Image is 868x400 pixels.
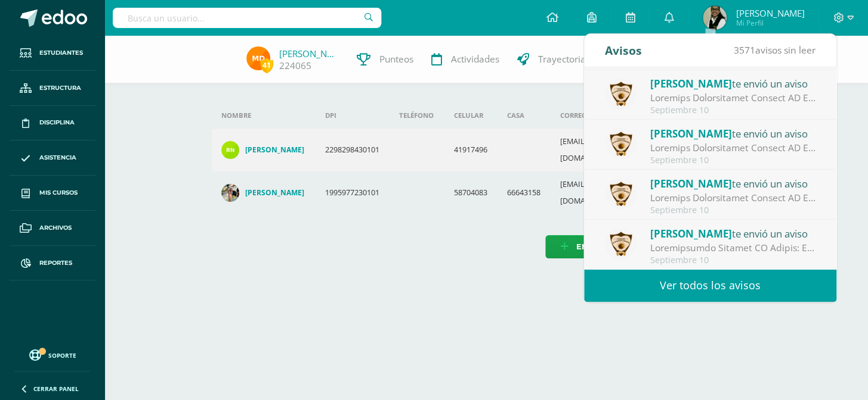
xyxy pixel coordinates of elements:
a: Ver todos los avisos [584,269,836,302]
img: a46afb417ae587891c704af89211ce97.png [605,78,637,110]
a: Encargado [545,235,646,258]
div: Septiembre 10 [650,155,816,165]
a: Punteos [348,36,422,83]
th: Teléfono [390,102,444,129]
img: a46afb417ae587891c704af89211ce97.png [605,178,637,210]
span: Archivos [39,223,72,233]
div: Evaluaciones Finales IV Unidad: COLEGIO EL SAGRADO CORAZÓN "AÑO DE LUZ Y ESPERANZA" Circular 2025... [650,241,816,255]
td: [EMAIL_ADDRESS][DOMAIN_NAME] [551,129,661,171]
span: avisos sin leer [734,43,816,57]
div: te envió un aviso [650,226,816,241]
th: Correo electrónico [551,102,661,129]
div: te envió un aviso [650,176,816,191]
span: Encargado [576,236,631,258]
th: DPI [315,102,390,129]
div: Circular Evaluaciones Finales IV Unidad: COLEGIO EL SAGRADO CORAZÓN "AÑO DE LUZ Y ESPERANZA" Circ... [650,91,816,105]
td: 66643158 [498,171,551,214]
img: 60e3f151c7784250a44be39368199da0.png [246,46,270,70]
span: [PERSON_NAME] [650,227,732,240]
img: 2641568233371aec4da1e5ad82614674.png [703,6,727,30]
div: Septiembre 10 [650,205,816,215]
img: ca1fbb05d9c7df8baae5bf1635f86295.png [221,141,239,159]
td: [EMAIL_ADDRESS][DOMAIN_NAME] [551,171,661,214]
span: Actividades [451,53,499,65]
th: Casa [498,102,551,129]
span: [PERSON_NAME] [650,77,732,90]
div: Circular Evaluaciones Finales IV Unidad: COLEGIO EL SAGRADO CORAZÓN "AÑO DE LUZ Y ESPERANZA" Circ... [650,141,816,155]
span: 41 [260,58,273,73]
a: Reportes [10,246,95,281]
td: 1995977230101 [315,171,390,214]
div: te envió un aviso [650,76,816,91]
span: Mis cursos [39,188,78,198]
a: Soporte [14,346,91,362]
span: Reportes [39,258,72,268]
span: [PERSON_NAME] [736,7,804,19]
a: Estudiantes [10,36,95,71]
a: Trayectoria [508,36,595,83]
th: Celular [444,102,497,129]
div: Avisos [605,34,642,67]
a: Estructura [10,71,95,106]
a: Disciplina [10,106,95,141]
div: te envió un aviso [650,126,816,141]
span: Soporte [48,351,76,360]
span: Estudiantes [39,48,83,58]
span: Asistencia [39,153,76,162]
a: Asistencia [10,140,95,176]
span: Estructura [39,83,81,93]
a: [PERSON_NAME] [221,184,305,202]
span: Disciplina [39,118,75,127]
span: Cerrar panel [33,385,79,393]
h4: [PERSON_NAME] [245,188,304,198]
div: Circular Evaluaciones Finales IV Unidad: COLEGIO EL SAGRADO CORAZÓN "AÑO DE LUZ Y ESPERANZA" Circ... [650,191,816,205]
span: [PERSON_NAME] [650,177,732,190]
span: [PERSON_NAME] [650,127,732,140]
a: 224065 [279,60,311,72]
input: Busca un usuario... [113,8,381,28]
img: a46afb417ae587891c704af89211ce97.png [605,128,637,160]
h4: [PERSON_NAME] [245,145,304,155]
span: Mi Perfil [736,18,804,28]
span: 3571 [734,43,755,57]
td: 2298298430101 [315,129,390,171]
th: Nombre [212,102,315,129]
a: [PERSON_NAME] de [279,48,339,60]
a: Mis cursos [10,176,95,211]
img: a46afb417ae587891c704af89211ce97.png [605,228,637,260]
a: Actividades [422,36,508,83]
a: [PERSON_NAME] [221,141,305,159]
span: Trayectoria [538,53,586,65]
img: 6e14143d2843d7e09acb0e1ae8a342d3.png [221,184,239,202]
a: Archivos [10,211,95,246]
td: 58704083 [444,171,497,214]
div: Septiembre 10 [650,105,816,115]
td: 41917496 [444,129,497,171]
div: Septiembre 10 [650,255,816,265]
span: Punteos [379,53,413,65]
